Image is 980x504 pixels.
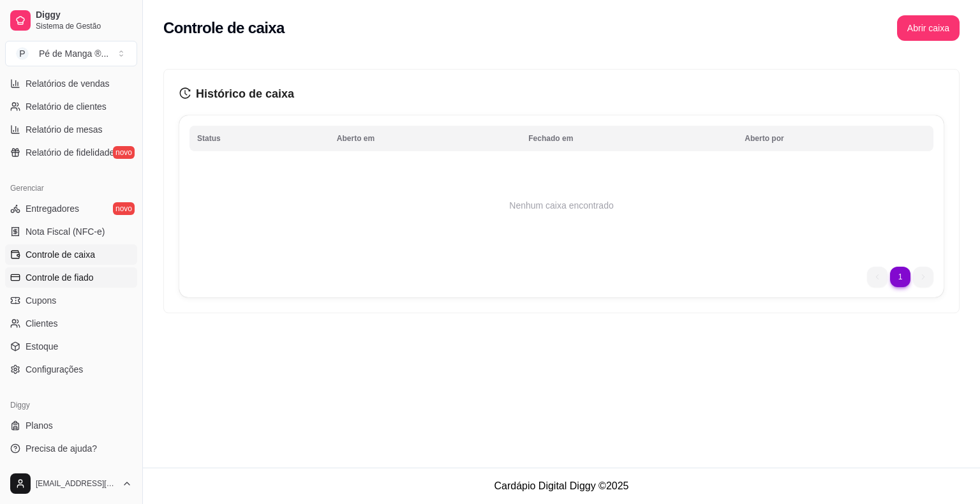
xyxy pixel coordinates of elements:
td: Nenhum caixa encontrado [189,154,933,256]
div: Pé de Manga ® ... [39,47,108,60]
span: Nota Fiscal (NFC-e) [26,225,105,238]
span: Cupons [26,294,56,307]
a: Controle de caixa [5,244,137,265]
a: DiggySistema de Gestão [5,5,137,36]
th: Fechado em [521,126,737,151]
a: Controle de fiado [5,267,137,288]
a: Estoque [5,336,137,357]
nav: pagination navigation [861,260,940,293]
h3: Histórico de caixa [179,85,944,103]
button: [EMAIL_ADDRESS][DOMAIN_NAME] [5,468,137,499]
span: Controle de caixa [26,248,95,261]
a: Relatórios de vendas [5,73,137,94]
li: pagination item 1 active [890,267,910,287]
footer: Cardápio Digital Diggy © 2025 [143,468,980,504]
th: Aberto por [737,126,933,151]
span: Configurações [26,363,83,376]
a: Configurações [5,359,137,380]
span: Relatório de fidelidade [26,146,114,159]
span: Clientes [26,317,58,330]
a: Relatório de fidelidadenovo [5,142,137,163]
span: history [179,87,191,99]
span: Precisa de ajuda? [26,442,97,455]
div: Gerenciar [5,178,137,198]
span: [EMAIL_ADDRESS][DOMAIN_NAME] [36,478,117,489]
h2: Controle de caixa [163,18,285,38]
a: Planos [5,415,137,436]
button: Abrir caixa [897,15,960,41]
a: Entregadoresnovo [5,198,137,219]
a: Nota Fiscal (NFC-e) [5,221,137,242]
span: Relatório de mesas [26,123,103,136]
div: Diggy [5,395,137,415]
span: Diggy [36,10,132,21]
span: Planos [26,419,53,432]
a: Precisa de ajuda? [5,438,137,459]
span: Relatórios de vendas [26,77,110,90]
button: Select a team [5,41,137,66]
span: Sistema de Gestão [36,21,132,31]
span: P [16,47,29,60]
a: Relatório de mesas [5,119,137,140]
span: Controle de fiado [26,271,94,284]
th: Aberto em [329,126,521,151]
a: Cupons [5,290,137,311]
th: Status [189,126,329,151]
a: Clientes [5,313,137,334]
span: Entregadores [26,202,79,215]
a: Relatório de clientes [5,96,137,117]
span: Relatório de clientes [26,100,107,113]
span: Estoque [26,340,58,353]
